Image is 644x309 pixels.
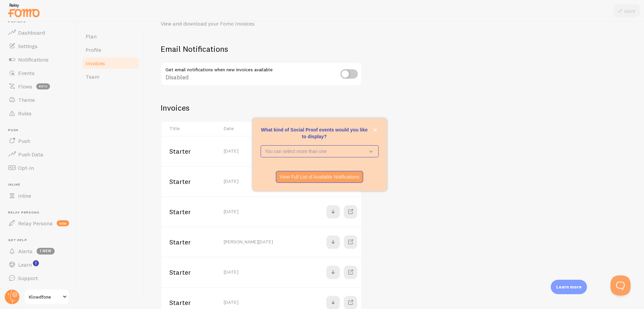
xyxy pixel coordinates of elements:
span: Push [18,138,30,144]
span: Dashboard [18,29,45,36]
span: Relay Persona [8,210,73,215]
a: Learn [4,258,73,271]
a: Push Data [4,148,73,161]
span: Plan [86,33,97,40]
iframe: Help Scout Beacon - Open [610,275,631,296]
span: Alerts [18,248,33,255]
p: Learn more [556,284,582,290]
a: Dashboard [4,26,73,39]
span: Inline [8,183,73,187]
a: Relay Persona new [4,217,73,230]
span: Rules [18,110,32,117]
a: Flows beta [4,80,73,93]
td: [DATE] [220,136,304,166]
svg: <p>Watch New Feature Tutorials!</p> [33,260,39,266]
span: Support [18,275,38,281]
a: Support [4,271,73,285]
a: Theme [4,93,73,107]
span: Learn [18,261,32,268]
td: [DATE] [220,257,304,287]
span: Klowdfone [29,293,61,301]
span: Relay Persona [18,220,53,227]
a: Invoices [82,56,140,70]
span: 1 new [37,248,55,255]
td: [DATE] [220,166,304,196]
th: Date [220,122,304,136]
span: Invoices [86,60,105,67]
p: View Full List of Available Notifications [280,173,360,180]
td: Starter [161,196,220,227]
button: close, [372,126,379,133]
a: Profile [82,43,140,56]
td: [PERSON_NAME][DATE] [220,227,304,257]
p: View and download your Fomo Invoices [161,20,322,28]
td: [DATE] [220,196,304,227]
a: Klowdfone [24,289,69,305]
a: Opt-In [4,161,73,175]
span: Theme [18,96,35,103]
span: Inline [18,192,31,199]
a: Plan [82,30,140,43]
h2: Email Notifications [161,44,362,54]
a: Events [4,66,73,80]
span: Push [8,128,73,132]
th: Title [161,122,220,136]
img: fomo-relay-logo-orange.svg [7,2,41,19]
a: Push [4,134,73,148]
div: What kind of Social Proof events would you like to display? [253,118,387,191]
span: Push Data [18,151,43,158]
a: Rules [4,107,73,120]
span: Get Help [8,238,73,242]
span: Pop-ups [8,20,73,24]
td: Starter [161,166,220,196]
span: beta [36,83,50,89]
td: Starter [161,257,220,287]
div: Disabled [161,62,362,87]
p: What kind of Social Proof events would you like to display? [261,126,379,140]
span: Opt-In [18,164,34,171]
a: Settings [4,39,73,53]
a: Notifications [4,53,73,66]
div: Learn more [551,280,587,294]
h2: Invoices [161,103,628,113]
p: You can select more than one [265,148,365,155]
span: Profile [86,46,101,53]
span: Team [86,73,99,80]
span: Events [18,70,35,76]
a: Inline [4,189,73,202]
span: Flows [18,83,32,90]
button: You can select more than one [261,145,379,157]
span: Settings [18,43,38,49]
td: Starter [161,136,220,166]
a: Alerts 1 new [4,244,73,258]
td: Starter [161,227,220,257]
span: new [57,220,69,226]
button: View Full List of Available Notifications [276,171,364,183]
a: Team [82,70,140,83]
span: Notifications [18,56,49,63]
